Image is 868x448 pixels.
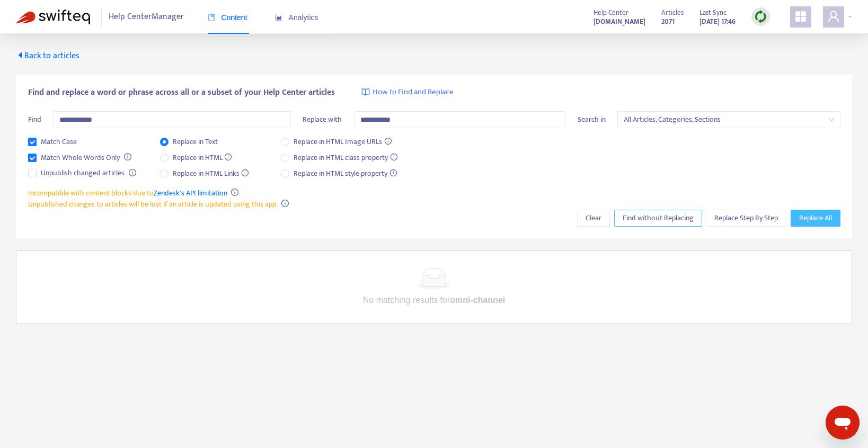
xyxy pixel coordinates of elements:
span: info-circle [231,189,238,196]
span: Analytics [275,13,318,22]
button: Clear [577,210,610,227]
span: Find without Replacing [623,212,694,224]
span: Replace in HTML style property [289,168,401,180]
span: Replace All [799,212,832,224]
span: user [827,10,840,23]
span: Replace in HTML [169,152,236,164]
button: Replace All [791,210,840,227]
span: Match Whole Words Only [37,152,124,164]
span: info-circle [281,200,289,207]
span: Match Case [37,136,81,148]
span: Replace in HTML Image URLs [289,136,396,148]
img: sync.dc5367851b00ba804db3.png [754,10,767,23]
span: Replace with [303,113,342,126]
span: Help Center Manager [109,7,184,27]
span: Articles [661,7,684,19]
span: info-circle [129,169,136,176]
span: Unpublish changed articles [37,167,129,179]
span: area-chart [275,14,282,21]
span: Find [28,113,41,126]
button: Replace Step By Step [706,210,786,227]
span: Last Sync [699,7,727,19]
a: How to Find and Replace [361,86,454,98]
span: All Articles, Categories, Sections [624,112,834,128]
span: Help Center [594,7,628,19]
span: Unpublished changes to articles will be lost if an article is updated using this app. [28,198,278,210]
span: Replace in HTML Links [169,168,253,180]
span: caret-left [16,51,24,59]
p: No matching results for [21,293,847,307]
strong: [DATE] 17:46 [699,16,736,28]
img: image-link [361,88,370,96]
span: Replace in HTML class property [289,152,402,164]
span: Replace Step By Step [714,212,778,224]
span: appstore [794,10,807,23]
span: Back to articles [16,49,79,63]
strong: 2071 [661,16,675,28]
span: book [208,14,215,21]
span: Find and replace a word or phrase across all or a subset of your Help Center articles [28,86,335,99]
span: Search in [578,113,606,126]
a: Zendesk's API limitation [154,187,227,199]
img: Swifteq [16,10,90,24]
span: How to Find and Replace [373,86,454,98]
iframe: Button to launch messaging window [826,406,860,440]
span: Incompatible with content blocks due to [28,187,227,199]
a: [DOMAIN_NAME] [594,15,645,28]
span: Clear [586,212,601,224]
span: Content [208,13,247,22]
span: info-circle [124,153,131,160]
button: Find without Replacing [614,210,702,227]
b: omni-channel [450,295,505,304]
span: Replace in Text [169,136,222,148]
strong: [DOMAIN_NAME] [594,16,645,28]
